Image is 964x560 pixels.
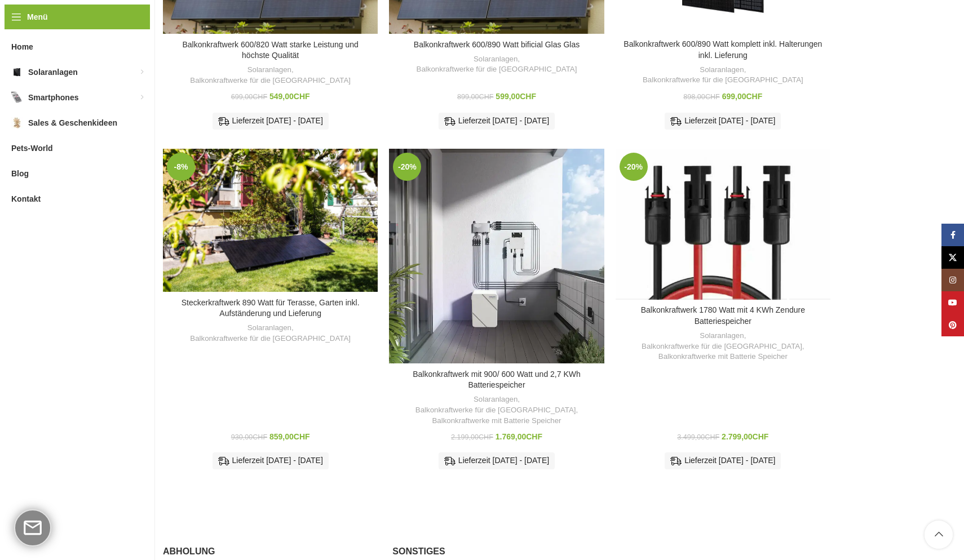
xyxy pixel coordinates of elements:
span: Solaranlagen [28,62,78,82]
div: Lieferzeit [DATE] - [DATE] [439,113,555,130]
div: Lieferzeit [DATE] - [DATE] [665,113,781,130]
span: CHF [294,432,310,441]
span: CHF [705,433,719,441]
img: Solaranlagen [11,66,23,78]
a: Balkonkraftwerke mit Batterie Speicher [432,416,561,426]
a: Steckerkraftwerk 890 Watt für Terasse, Garten inkl. Aufständerung und Lieferung [182,298,360,318]
span: CHF [526,432,542,441]
a: Balkonkraftwerk 600/890 Watt komplett inkl. Halterungen inkl. Lieferung [623,39,822,60]
span: CHF [479,433,493,441]
a: Scroll to top button [925,521,953,549]
div: , [621,65,825,86]
bdi: 859,00 [269,432,310,441]
bdi: 898,00 [683,93,719,101]
span: CHF [705,93,720,101]
a: Balkonkraftwerke für die [GEOGRAPHIC_DATA] [642,341,802,352]
a: Balkonkraftwerk 600/890 Watt bificial Glas Glas [414,40,580,49]
a: Solaranlagen [474,394,518,405]
span: Sales & Geschenkideen [28,113,117,133]
a: Balkonkraftwerk mit 900/ 600 Watt und 2,7 KWh Batteriespeicher [389,149,604,363]
div: , [169,65,372,86]
span: Pets-World [11,138,53,158]
a: Balkonkraftwerke für die [GEOGRAPHIC_DATA] [417,64,577,75]
div: Lieferzeit [DATE] - [DATE] [665,452,781,469]
a: X Social Link [941,246,964,269]
a: Balkonkraftwerk 600/820 Watt starke Leistung und höchste Qualität [183,40,359,60]
span: CHF [479,93,494,101]
span: Blog [11,163,29,184]
div: , , [621,331,825,362]
img: Sales & Geschenkideen [11,117,23,128]
div: Lieferzeit [DATE] - [DATE] [439,452,555,469]
a: YouTube Social Link [941,291,964,314]
div: Lieferzeit [DATE] - [DATE] [213,452,329,469]
a: Balkonkraftwerke für die [GEOGRAPHIC_DATA] [190,75,351,86]
span: CHF [294,92,310,101]
a: Balkonkraftwerke für die [GEOGRAPHIC_DATA] [190,334,351,344]
div: , [395,54,598,75]
bdi: 2.199,00 [451,433,493,441]
a: Steckerkraftwerk 890 Watt für Terasse, Garten inkl. Aufständerung und Lieferung [163,149,378,292]
span: CHF [746,92,763,101]
bdi: 930,00 [231,433,267,441]
span: -20% [393,153,421,181]
a: Balkonkraftwerke mit Batterie Speicher [658,352,788,362]
a: Balkonkraftwerk 1780 Watt mit 4 KWh Zendure Batteriespeicher [641,305,805,326]
bdi: 699,00 [231,93,267,101]
h5: Abholung [163,545,375,558]
div: , [169,323,372,344]
a: Instagram Social Link [941,269,964,291]
span: -8% [167,153,195,181]
bdi: 699,00 [722,92,763,101]
img: Smartphones [11,92,23,103]
a: Balkonkraftwerk 1780 Watt mit 4 KWh Zendure Batteriespeicher [616,149,830,300]
bdi: 899,00 [457,93,493,101]
a: Solaranlagen [474,54,518,65]
bdi: 2.799,00 [722,432,768,441]
span: CHF [753,432,769,441]
bdi: 549,00 [269,92,310,101]
a: Solaranlagen [247,65,291,75]
span: CHF [253,93,267,101]
a: Balkonkraftwerke für die [GEOGRAPHIC_DATA] [415,405,576,416]
span: Smartphones [28,87,78,108]
a: Pinterest Social Link [941,314,964,336]
div: Lieferzeit [DATE] - [DATE] [213,113,329,130]
a: Facebook Social Link [941,224,964,246]
bdi: 1.769,00 [496,432,542,441]
span: -20% [620,153,648,181]
a: Solaranlagen [700,331,744,341]
bdi: 599,00 [496,92,536,101]
div: , , [395,394,598,426]
a: Balkonkraftwerke für die [GEOGRAPHIC_DATA] [643,75,803,86]
span: CHF [253,433,267,441]
a: Solaranlagen [247,323,291,334]
bdi: 3.499,00 [677,433,719,441]
span: Menü [27,11,48,23]
span: Home [11,37,33,57]
a: Balkonkraftwerk mit 900/ 600 Watt und 2,7 KWh Batteriespeicher [413,370,581,390]
h5: Sonstiges [392,545,605,558]
span: CHF [520,92,536,101]
a: Solaranlagen [700,65,744,75]
span: Kontakt [11,189,41,209]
